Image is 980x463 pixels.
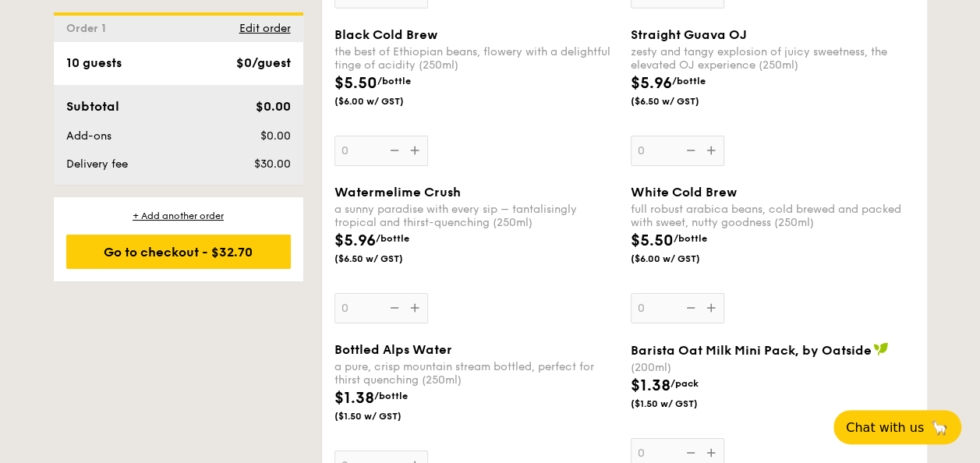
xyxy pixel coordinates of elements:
span: Delivery fee [66,157,128,171]
span: ($6.00 w/ GST) [631,253,737,265]
span: ($1.50 w/ GST) [334,410,440,422]
div: full robust arabica beans, cold brewed and packed with sweet, nutty goodness (250ml) [631,203,915,229]
span: $1.38 [334,389,374,408]
span: ($1.50 w/ GST) [631,398,737,410]
span: Barista Oat Milk Mini Pack, by Oatside [631,343,872,358]
span: Edit order [239,22,291,35]
span: 🦙 [930,419,949,436]
span: Subtotal [66,99,119,114]
span: ($6.50 w/ GST) [631,95,737,108]
span: Black Cold Brew [334,27,437,42]
span: Bottled Alps Water [334,342,452,357]
span: Add-ons [66,129,111,143]
span: $1.38 [631,376,670,395]
span: $5.50 [334,74,377,93]
span: $5.96 [631,74,672,93]
span: $30.00 [253,157,290,171]
div: a sunny paradise with every sip – tantalisingly tropical and thirst-quenching (250ml) [334,203,618,229]
span: /bottle [374,391,408,401]
span: Chat with us [846,420,924,435]
span: $5.96 [334,231,376,250]
div: $0/guest [236,54,291,72]
div: the best of Ethiopian beans, flowery with a delightful tinge of acidity (250ml) [334,45,618,72]
div: Go to checkout - $32.70 [66,235,291,269]
img: icon-vegan.f8ff3823.svg [873,342,889,356]
span: ($6.00 w/ GST) [334,95,440,108]
span: $5.50 [631,231,674,250]
span: /bottle [672,76,706,87]
span: $0.00 [260,129,290,143]
button: Chat with us🦙 [833,410,961,444]
div: zesty and tangy explosion of juicy sweetness, the elevated OJ experience (250ml) [631,45,915,72]
span: Order 1 [66,22,112,35]
span: /bottle [377,76,411,87]
span: White Cold Brew [631,185,737,200]
span: ($6.50 w/ GST) [334,253,440,265]
span: $0.00 [255,99,290,114]
span: Watermelime Crush [334,185,461,200]
span: /bottle [376,233,409,244]
span: /pack [670,378,699,389]
div: + Add another order [66,210,291,222]
div: a pure, crisp mountain stream bottled, perfect for thirst quenching (250ml) [334,360,618,387]
span: Straight Guava OJ [631,27,747,42]
div: 10 guests [66,54,122,72]
span: /bottle [674,233,707,244]
div: (200ml) [631,361,915,374]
